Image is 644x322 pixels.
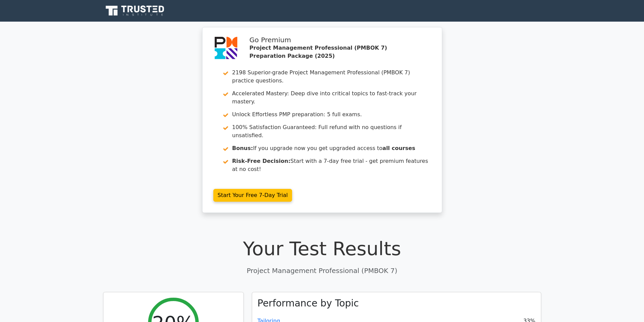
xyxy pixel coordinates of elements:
[103,237,541,260] h1: Your Test Results
[258,298,359,309] h3: Performance by Topic
[213,189,292,202] a: Start Your Free 7-Day Trial
[103,266,541,276] p: Project Management Professional (PMBOK 7)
